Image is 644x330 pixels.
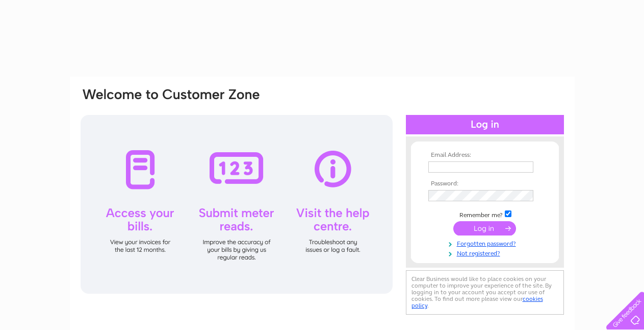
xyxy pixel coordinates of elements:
a: Not registered? [428,248,544,257]
th: Email Address: [426,152,544,159]
div: Clear Business would like to place cookies on your computer to improve your experience of the sit... [406,270,564,315]
a: Forgotten password? [428,238,544,248]
td: Remember me? [426,209,544,219]
input: Submit [453,221,516,235]
th: Password: [426,180,544,187]
a: cookies policy [411,295,543,309]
